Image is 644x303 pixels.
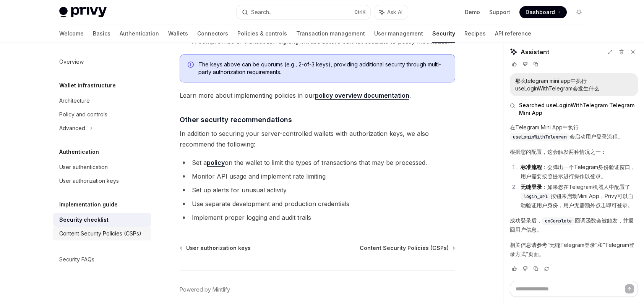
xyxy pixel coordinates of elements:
[464,24,486,43] a: Recipes
[495,24,531,43] a: API reference
[374,5,408,19] button: Ask AI
[519,6,567,18] a: Dashboard
[59,176,119,185] div: User authorization keys
[518,163,638,181] li: ：会弹出一个Telegram身份验证窗口，用户需要按照提示进行操作以登录。
[465,8,480,16] a: Demo
[360,244,454,252] a: Content Security Policies (CSPs)
[315,92,409,100] a: policy overview documentation
[180,114,292,125] span: Other security recommendations
[510,102,638,117] button: Searched useLoginWithTelegram Telegram Mini App
[59,124,85,133] div: Advanced
[186,244,251,252] span: User authorization keys
[168,24,188,43] a: Wallets
[59,96,90,105] div: Architecture
[513,134,566,140] span: useLoginWithTelegram
[360,244,449,252] span: Content Security Policies (CSPs)
[59,255,94,264] div: Security FAQs
[53,213,151,227] a: Security checklist
[432,24,455,43] a: Security
[59,163,108,172] div: User authentication
[354,9,366,15] span: Ctrl K
[387,8,402,16] span: Ask AI
[518,182,638,210] li: ：如果您在Telegram机器人中配置了 按钮来启动Mini App，Privy可以自动验证用户身份，用户无需额外点击即可登录。
[180,90,455,101] span: Learn more about implementing policies in our .
[53,160,151,174] a: User authentication
[53,174,151,188] a: User authorization keys
[180,244,251,252] a: User authorization keys
[524,193,548,200] span: login_url
[59,7,107,18] img: light logo
[59,24,84,43] a: Welcome
[59,200,118,209] h5: Implementation guide
[510,216,638,234] p: 成功登录后， 回调函数会被触发，并返回用户信息。
[545,218,572,224] span: onComplete
[251,8,273,17] div: Search...
[180,212,455,223] li: Implement proper logging and audit trails
[510,147,638,156] p: 根据您的配置，这会触发两种情况之一：
[197,24,228,43] a: Connectors
[53,227,151,240] a: Content Security Policies (CSPs)
[59,215,109,224] div: Security checklist
[180,157,455,168] li: Set a on the wallet to limit the types of transactions that may be processed.
[515,77,633,92] div: 那么telegram mini app中执行useLoginWithTelegram会发生什么
[59,57,84,66] div: Overview
[180,286,230,293] a: Powered by Mintlify
[521,47,549,56] span: Assistant
[59,229,141,238] div: Content Security Policies (CSPs)
[521,164,542,170] strong: 标准流程
[180,198,455,209] li: Use separate development and production credentials
[237,24,287,43] a: Policies & controls
[180,128,455,150] span: In addition to securing your server-controlled wallets with authorization keys, we also recommend...
[53,108,151,121] a: Policy and controls
[526,8,555,16] span: Dashboard
[53,253,151,266] a: Security FAQs
[237,5,370,19] button: Search...CtrlK
[374,24,423,43] a: User management
[296,24,365,43] a: Transaction management
[510,123,638,141] p: 在Telegram Mini App中执行 会启动用户登录流程。
[53,55,151,69] a: Overview
[59,81,116,90] h5: Wallet infrastructure
[93,24,110,43] a: Basics
[625,284,634,293] button: Send message
[198,61,447,76] span: The keys above can be quorums (e.g., 2-of-3 keys), providing additional security through multi-pa...
[521,184,542,190] strong: 无缝登录
[53,94,151,108] a: Architecture
[207,159,225,167] a: policy
[519,102,638,117] span: Searched useLoginWithTelegram Telegram Mini App
[489,8,510,16] a: Support
[180,185,455,195] li: Set up alerts for unusual activity
[120,24,159,43] a: Authentication
[573,6,585,18] button: Toggle dark mode
[188,61,195,69] svg: Info
[180,171,455,182] li: Monitor API usage and implement rate limiting
[510,240,638,259] p: 相关信息请参考“无缝Telegram登录”和“Telegram登录方式”页面。
[59,147,99,156] h5: Authentication
[59,110,107,119] div: Policy and controls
